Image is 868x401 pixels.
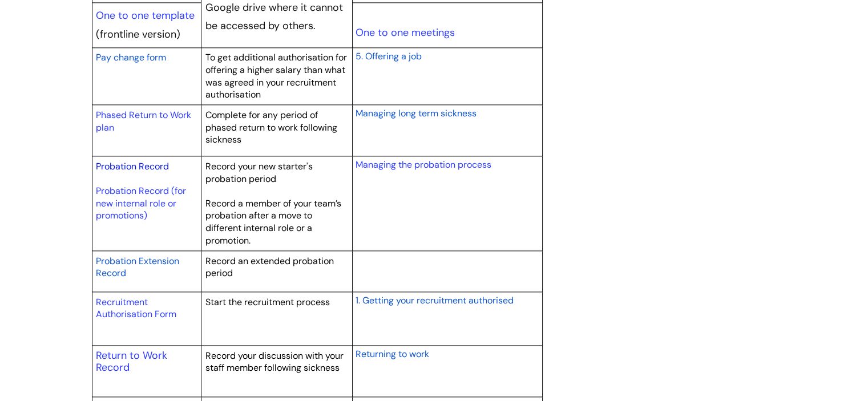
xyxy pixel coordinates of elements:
[96,255,179,280] span: Probation Extension Record
[355,294,513,306] span: 1. Getting your recruitment authorised
[205,160,313,185] span: Record your new starter's probation period
[205,109,337,145] span: Complete for any period of phased return to work following sickness
[96,51,166,63] span: Pay change form
[205,255,334,280] span: Record an extended probation period
[205,350,344,374] span: Record your discussion with your staff member following sickness
[205,51,347,100] span: To get additional authorisation for offering a higher salary than what was agreed in your recruit...
[205,197,341,246] span: Record a member of your team’s probation after a move to different internal role or a promotion.
[355,347,429,361] a: Returning to work
[96,9,195,22] a: One to one template
[205,296,330,308] span: Start the recruitment process
[96,50,166,64] a: Pay change form
[96,109,191,133] a: Phased Return to Work plan
[355,50,421,62] span: 5. Offering a job
[96,254,179,280] a: Probation Extension Record
[96,349,167,375] a: Return to Work Record
[92,2,201,47] td: (frontline version)
[355,293,513,307] a: 1. Getting your recruitment authorised
[355,159,491,171] a: Managing the probation process
[96,160,169,172] a: Probation Record
[96,296,176,321] a: Recruitment Authorisation Form
[355,49,421,63] a: 5. Offering a job
[96,185,186,221] a: Probation Record (for new internal role or promotions)
[355,107,476,119] span: Managing long term sickness
[355,26,454,39] a: One to one meetings
[355,348,429,360] span: Returning to work
[355,106,476,120] a: Managing long term sickness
